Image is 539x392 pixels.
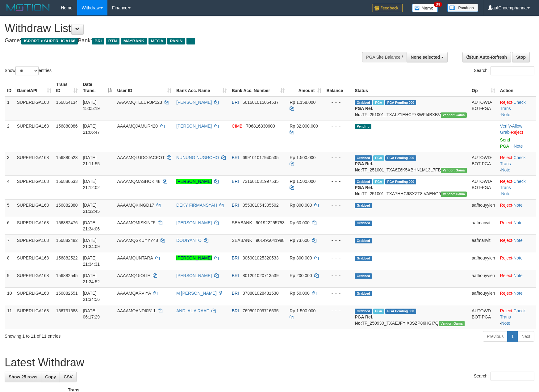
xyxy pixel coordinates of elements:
th: Date Trans.: activate to sort column descending [80,79,115,96]
span: Grabbed [355,179,372,184]
th: Game/API: activate to sort column ascending [15,79,54,96]
span: BRI [92,38,104,44]
span: 156882545 [56,273,78,278]
div: - - - [326,308,350,314]
a: Verify [500,124,511,129]
th: Bank Acc. Name: activate to sort column ascending [174,79,229,96]
td: TF_250930_TXAEJFYIX8SZP86HGI7Q [352,305,469,329]
a: Note [514,144,523,149]
span: 156882482 [56,238,78,243]
a: DEKY FIRMANSYAH [176,203,217,208]
img: MOTION_logo.png [5,3,52,12]
td: 8 [5,252,15,270]
td: aafmanvit [469,217,498,234]
span: [DATE] 21:34:56 [83,291,100,302]
span: Copy 901922255753 to clipboard [256,220,284,225]
span: Vendor URL: https://trx31.1velocity.biz [441,192,467,197]
span: ISPORT > SUPERLIGA168 [21,38,78,44]
span: Rp 1.500.000 [290,179,315,184]
td: SUPERLIGA168 [15,305,54,329]
a: Reject [500,308,512,313]
span: Grabbed [355,221,372,226]
span: Rp 1.500.000 [290,308,315,313]
div: - - - [326,220,350,226]
span: PGA Pending [385,309,416,314]
span: BRI [232,100,239,105]
td: TF_251001_TXA6Z6K5XBHN1M13L7FB [352,152,469,175]
td: SUPERLIGA168 [15,120,54,152]
span: None selected [411,55,440,60]
span: · [500,124,522,135]
a: Check Trans [500,100,526,111]
a: Reject [500,238,512,243]
th: Amount: activate to sort column ascending [287,79,324,96]
h1: Latest Withdraw [5,356,534,369]
div: Showing 1 to 11 of 11 entries [5,331,220,339]
td: · · [498,96,536,120]
th: User ID: activate to sort column ascending [115,79,174,96]
a: M [PERSON_NAME] [176,291,217,296]
a: Next [517,331,534,342]
a: Previous [483,331,508,342]
span: Rp 800.000 [290,203,312,208]
span: Rp 300.000 [290,255,312,260]
span: AAAAMQJAMUR420 [117,124,157,129]
button: None selected [407,52,448,62]
img: panduan.png [447,4,478,12]
span: Copy 561601015054537 to clipboard [243,100,279,105]
span: AAAAMQTELURJP123 [117,100,162,105]
a: Reject [511,130,523,135]
span: Copy [45,374,56,379]
a: Check Trans [500,179,526,190]
th: Balance [324,79,352,96]
span: AAAAMQKINGD17 [117,203,154,208]
span: SEABANK [232,220,252,225]
span: Vendor URL: https://trx31.1velocity.biz [441,112,467,118]
select: Showentries [15,66,39,75]
a: Stop [512,52,530,62]
td: SUPERLIGA168 [15,287,54,305]
span: 156880533 [56,179,78,184]
span: Grabbed [355,203,372,208]
a: Note [501,191,510,196]
span: Grabbed [355,238,372,243]
span: [DATE] 06:17:29 [83,308,100,319]
span: ... [186,38,195,44]
td: · · [498,120,536,152]
img: Button%20Memo.svg [412,4,438,12]
span: Rp 73.600 [290,238,310,243]
span: BRI [232,155,239,160]
a: Note [513,238,523,243]
td: TF_251001_TXA7HHC6SXZT8IVAENG9 [352,175,469,199]
a: [PERSON_NAME] [176,179,212,184]
span: BRI [232,203,239,208]
td: TF_251001_TXALZ1EHCF73WFI4BXBV [352,96,469,120]
td: · · [498,152,536,175]
div: - - - [326,123,350,129]
td: 3 [5,152,15,175]
td: · [498,252,536,270]
a: Note [501,321,510,326]
div: PGA Site Balance / [362,52,407,62]
td: SUPERLIGA168 [15,175,54,199]
span: Copy 731601031997535 to clipboard [243,179,279,184]
span: Copy 699101017940535 to clipboard [243,155,279,160]
span: AAAAMQANDI0511 [117,308,156,313]
span: 156882522 [56,255,78,260]
td: AUTOWD-BOT-PGA [469,152,498,175]
a: Run Auto-Refresh [462,52,511,62]
td: aafhouyyien [469,252,498,270]
span: AAAAMQLUDOJACPOT [117,155,165,160]
span: Copy 706816330600 to clipboard [246,124,275,129]
a: DODIYANTO [176,238,202,243]
td: aafhouyyien [469,199,498,217]
label: Search: [474,372,534,381]
a: Note [513,291,523,296]
span: BRI [232,273,239,278]
span: 156880523 [56,155,78,160]
span: Grabbed [355,291,372,296]
span: Copy 901495041988 to clipboard [256,238,284,243]
span: Grabbed [355,309,372,314]
td: AUTOWD-BOT-PGA [469,175,498,199]
th: Status [352,79,469,96]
